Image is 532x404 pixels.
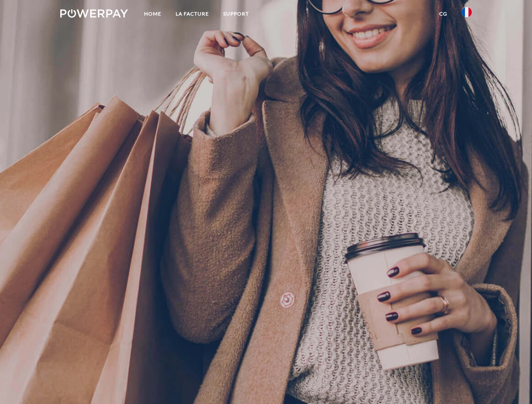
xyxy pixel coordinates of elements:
[462,7,472,17] img: fr
[137,6,168,21] a: Home
[216,6,256,21] a: Support
[60,9,128,18] img: logo-powerpay-white.svg
[168,6,216,21] a: LA FACTURE
[432,6,454,21] a: CG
